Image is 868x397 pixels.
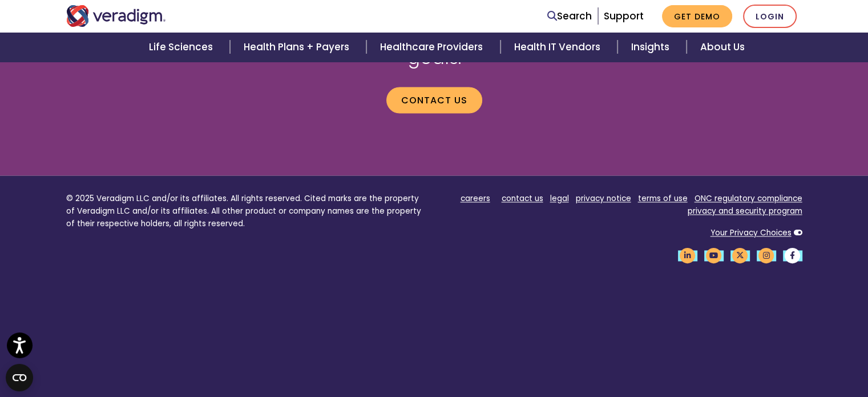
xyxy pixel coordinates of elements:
[43,67,102,75] div: Domain Overview
[576,193,631,204] a: privacy notice
[500,33,617,62] a: Health IT Vendors
[710,227,792,238] a: Your Privacy Choices
[230,33,366,62] a: Health Plans + Payers
[662,5,732,27] a: Get Demo
[32,18,56,27] div: v 4.0.25
[31,66,40,75] img: tab_domain_overview_orange.svg
[366,33,500,62] a: Healthcare Providers
[695,193,802,204] a: ONC regulatory compliance
[757,250,776,261] a: Veradigm Instagram Link
[638,193,688,204] a: terms of use
[66,5,166,27] img: Veradigm logo
[135,33,230,62] a: Life Sciences
[743,5,797,28] a: Login
[678,250,697,261] a: Veradigm LinkedIn Link
[730,250,750,261] a: Veradigm Twitter Link
[687,33,758,62] a: About Us
[688,206,802,216] a: privacy and security program
[30,30,126,39] div: Domain: [DOMAIN_NAME]
[18,30,27,39] img: website_grey.svg
[126,67,192,75] div: Keywords by Traffic
[461,193,490,204] a: careers
[704,250,724,261] a: Veradigm YouTube Link
[547,9,592,24] a: Search
[6,364,33,391] button: Open CMP widget
[114,66,123,75] img: tab_keywords_by_traffic_grey.svg
[502,193,543,204] a: contact us
[604,9,644,23] a: Support
[66,193,426,230] p: © 2025 Veradigm LLC and/or its affiliates. All rights reserved. Cited marks are the property of V...
[550,193,569,204] a: legal
[18,18,27,27] img: logo_orange.svg
[617,33,687,62] a: Insights
[783,250,802,261] a: Veradigm Facebook Link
